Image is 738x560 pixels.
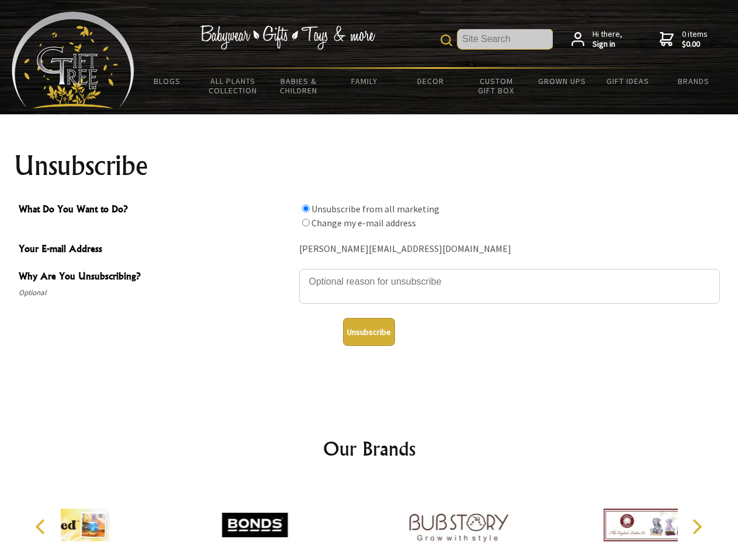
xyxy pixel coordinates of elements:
input: What Do You Want to Do? [302,205,310,212]
a: Hi there,Sign in [571,29,622,50]
h2: Our Brands [23,435,715,463]
a: Brands [661,69,727,93]
h1: Unsubscribe [14,152,725,180]
strong: $0.00 [682,39,708,50]
button: Next [684,514,709,540]
strong: Sign in [593,39,622,50]
img: product search [441,34,452,46]
img: Babywear - Gifts - Toys & more [200,25,375,50]
a: Family [332,69,398,93]
button: Previous [29,514,55,540]
span: Hi there, [593,29,622,50]
span: Why Are You Unsubscribing? [19,269,293,286]
a: 0 items$0.00 [660,29,708,50]
label: Change my e-mail address [311,217,416,229]
input: What Do You Want to Do? [302,219,310,226]
input: Site Search [458,29,553,49]
a: Grown Ups [529,69,595,93]
div: [PERSON_NAME][EMAIL_ADDRESS][DOMAIN_NAME] [299,240,720,258]
label: Unsubscribe from all marketing [311,203,439,215]
a: Babies & Children [266,69,332,103]
textarea: Why Are You Unsubscribing? [299,269,720,304]
img: Babyware - Gifts - Toys and more... [12,12,134,108]
span: What Do You Want to Do? [19,202,293,219]
span: 0 items [682,29,708,50]
a: BLOGS [134,69,200,93]
a: All Plants Collection [200,69,266,103]
a: Gift Ideas [595,69,661,93]
a: Custom Gift Box [463,69,529,103]
span: Your E-mail Address [19,242,293,258]
button: Unsubscribe [343,318,395,346]
a: Decor [397,69,463,93]
span: Optional [19,286,293,300]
